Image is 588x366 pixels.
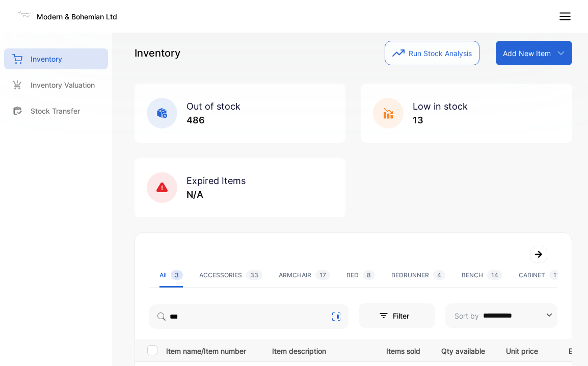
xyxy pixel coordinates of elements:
p: Sort by [455,310,479,321]
div: BENCH [462,271,502,280]
span: 4 [433,270,445,280]
div: ACCESSORIES [199,271,262,280]
p: Item name/Item number [166,344,259,356]
button: Run Stock Analysis [385,41,479,65]
p: Modern & Bohemian Ltd [37,11,117,22]
div: BED [346,271,375,280]
p: 486 [186,113,240,127]
p: Add New Item [503,48,551,59]
a: Inventory [4,48,108,69]
a: Inventory Valuation [4,74,108,95]
div: ARMCHAIR [279,271,330,280]
span: Expired Items [186,175,246,186]
p: N/A [186,188,246,201]
span: 17 [315,270,330,280]
p: Inventory [135,45,180,61]
img: Logo [16,7,32,22]
p: Inventory [31,54,62,64]
p: Inventory Valuation [31,80,95,90]
p: Stock Transfer [31,106,80,116]
p: Qty available [441,344,485,356]
p: Unit price [506,344,548,356]
p: 13 [413,113,468,127]
span: 3 [171,270,183,280]
span: Out of stock [186,101,240,112]
span: 33 [246,270,262,280]
button: Sort by [445,303,557,328]
iframe: LiveChat chat widget [545,323,588,366]
span: 14 [487,270,502,280]
p: Items sold [386,344,420,356]
span: Low in stock [413,101,468,112]
div: CABINET [519,271,564,280]
span: 17 [549,270,564,280]
a: Stock Transfer [4,100,108,121]
div: All [159,271,183,280]
div: BEDRUNNER [391,271,445,280]
span: 8 [363,270,375,280]
p: Item description [272,344,365,356]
